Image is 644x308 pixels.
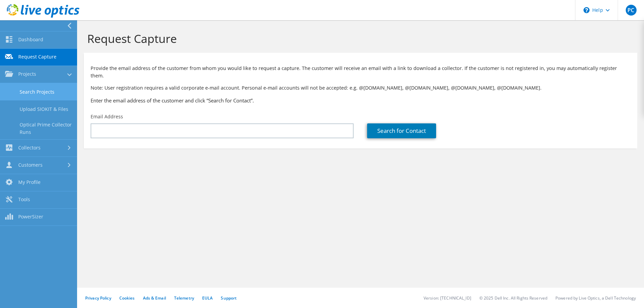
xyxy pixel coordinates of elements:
li: Powered by Live Optics, a Dell Technology [555,295,636,301]
a: EULA [202,295,213,301]
h1: Request Capture [87,31,630,46]
span: PC [626,5,637,16]
li: Version: [TECHNICAL_ID] [424,295,471,301]
a: Support [221,295,237,301]
p: Provide the email address of the customer from whom you would like to request a capture. The cust... [91,65,630,79]
h3: Enter the email address of the customer and click “Search for Contact”. [91,97,630,104]
p: Note: User registration requires a valid corporate e-mail account. Personal e-mail accounts will ... [91,84,630,92]
a: Telemetry [174,295,194,301]
a: Cookies [119,295,135,301]
a: Privacy Policy [85,295,111,301]
li: © 2025 Dell Inc. All Rights Reserved [479,295,547,301]
label: Email Address [91,113,123,120]
a: Ads & Email [143,295,166,301]
a: Search for Contact [367,123,436,138]
svg: \n [583,7,590,13]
